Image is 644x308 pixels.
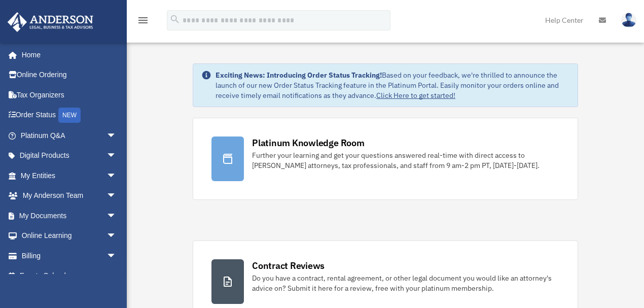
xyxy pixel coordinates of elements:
[5,12,96,32] img: Anderson Advisors Platinum Portal
[252,136,365,149] div: Platinum Knowledge Room
[7,186,132,206] a: My Anderson Teamarrow_drop_down
[216,71,382,80] strong: Exciting News: Introducing Order Status Tracking!
[7,246,132,266] a: Billingarrow_drop_down
[106,165,127,186] span: arrow_drop_down
[106,226,127,247] span: arrow_drop_down
[7,266,132,286] a: Events Calendar
[7,65,132,85] a: Online Ordering
[7,45,127,65] a: Home
[621,13,636,27] img: User Pic
[137,14,149,26] i: menu
[252,150,559,170] div: Further your learning and get your questions answered real-time with direct access to [PERSON_NAM...
[137,18,149,26] a: menu
[252,259,325,272] div: Contract Reviews
[7,85,132,105] a: Tax Organizers
[7,125,132,146] a: Platinum Q&Aarrow_drop_down
[7,226,132,246] a: Online Learningarrow_drop_down
[193,118,578,200] a: Platinum Knowledge Room Further your learning and get your questions answered real-time with dire...
[106,246,127,266] span: arrow_drop_down
[106,125,127,146] span: arrow_drop_down
[252,273,559,293] div: Do you have a contract, rental agreement, or other legal document you would like an attorney's ad...
[216,70,569,100] div: Based on your feedback, we're thrilled to announce the launch of our new Order Status Tracking fe...
[7,206,132,226] a: My Documentsarrow_drop_down
[106,186,127,207] span: arrow_drop_down
[58,108,81,123] div: NEW
[7,165,132,186] a: My Entitiesarrow_drop_down
[7,146,132,166] a: Digital Productsarrow_drop_down
[7,105,132,126] a: Order StatusNEW
[106,206,127,226] span: arrow_drop_down
[376,91,455,100] a: Click Here to get started!
[106,146,127,166] span: arrow_drop_down
[169,14,181,25] i: search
